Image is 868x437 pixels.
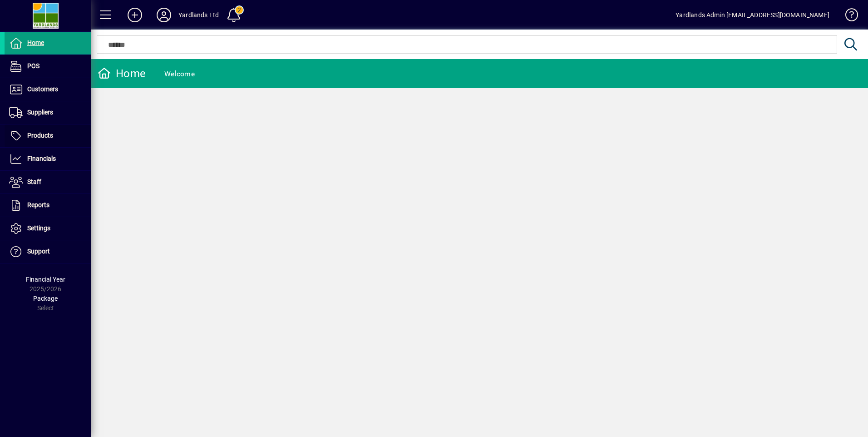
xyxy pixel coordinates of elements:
span: Staff [27,178,41,185]
span: Settings [27,224,50,232]
a: Financials [5,148,91,170]
div: Home [98,66,146,81]
a: Products [5,124,91,147]
span: Suppliers [27,109,53,116]
a: Customers [5,78,91,101]
span: POS [27,62,39,70]
a: Reports [5,194,91,217]
span: Reports [27,201,49,209]
span: Customers [27,85,58,93]
a: Staff [5,171,91,194]
a: Suppliers [5,101,91,124]
a: Settings [5,217,91,240]
a: Support [5,240,91,263]
div: Welcome [164,67,195,81]
a: POS [5,55,91,78]
div: Yardlands Ltd [178,8,219,22]
span: Home [27,39,44,46]
span: Financials [27,155,56,162]
span: Support [27,248,50,255]
div: Yardlands Admin [EMAIL_ADDRESS][DOMAIN_NAME] [676,8,829,22]
span: Financial Year [26,276,65,283]
button: Add [120,7,149,23]
button: Profile [149,7,178,23]
span: Package [33,295,58,302]
a: Knowledge Base [838,2,857,31]
span: Products [27,132,53,139]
